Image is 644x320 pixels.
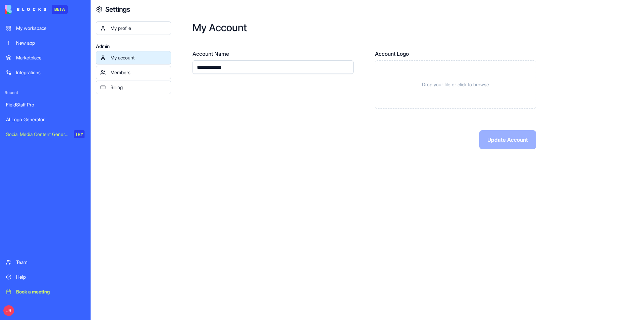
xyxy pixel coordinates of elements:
h2: My Account [193,21,623,34]
div: My workspace [16,25,85,32]
div: Social Media Content Generator [6,131,69,138]
div: Book a meeting [16,288,85,295]
a: AI Logo Generator [2,113,89,126]
div: AI Logo Generator [6,116,85,123]
div: Billing [110,84,167,91]
a: New app [2,36,89,50]
img: logo [5,5,46,14]
a: Help [2,270,89,284]
a: Members [96,66,171,79]
a: My account [96,51,171,64]
a: Book a meeting [2,285,89,299]
div: Team [16,259,85,266]
a: Billing [96,81,171,94]
div: New app [16,40,85,46]
a: Integrations [2,66,89,79]
label: Account Name [193,50,354,58]
span: Recent [2,90,89,95]
a: FieldStaff Pro [2,98,89,111]
div: TRY [74,130,85,138]
span: Admin [96,43,171,50]
div: FieldStaff Pro [6,101,85,108]
a: Marketplace [2,51,89,64]
div: Drop your file or click to browse [375,60,536,109]
div: Help [16,274,85,280]
span: Drop your file or click to browse [422,81,489,88]
div: Members [110,69,167,76]
a: My profile [96,21,171,35]
h4: Settings [105,5,130,14]
div: Marketplace [16,54,85,61]
div: My account [110,54,167,61]
a: My workspace [2,21,89,35]
a: BETA [5,5,68,14]
div: My profile [110,25,167,32]
label: Account Logo [375,50,536,58]
a: Social Media Content GeneratorTRY [2,128,89,141]
a: Team [2,256,89,269]
div: Integrations [16,69,85,76]
span: JR [3,305,14,316]
div: BETA [52,5,68,14]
